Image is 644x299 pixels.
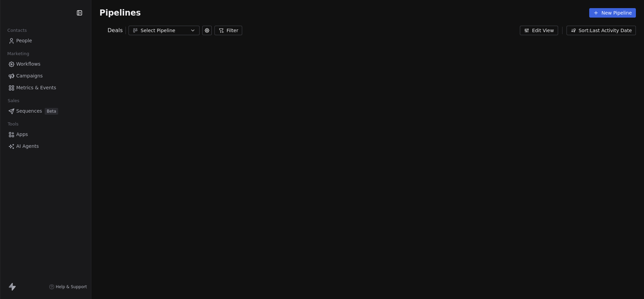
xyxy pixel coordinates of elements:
a: Workflows [5,59,86,70]
span: Sales [5,96,22,106]
span: People [16,37,32,44]
a: Help & Support [49,284,87,290]
span: Pipelines [99,8,141,18]
span: Metrics & Events [16,84,56,91]
span: Marketing [4,49,32,59]
span: Campaigns [16,72,43,79]
span: Tools [5,119,21,129]
a: SequencesBeta [5,106,86,117]
span: Sequences [16,108,42,115]
div: Select Pipeline [141,27,187,34]
a: People [5,35,86,46]
span: Apps [16,131,28,138]
button: Sort: Last Activity Date [567,26,636,35]
button: Filter [214,26,243,35]
button: Edit View [520,26,558,35]
span: Workflows [16,61,41,68]
a: Apps [5,129,86,140]
span: Deals [108,26,123,34]
a: AI Agents [5,141,86,152]
a: Metrics & Events [5,82,86,93]
span: Help & Support [56,284,87,290]
span: AI Agents [16,143,39,150]
span: Contacts [4,25,30,36]
button: New Pipeline [589,8,636,18]
span: Beta [45,108,58,115]
a: Campaigns [5,70,86,82]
